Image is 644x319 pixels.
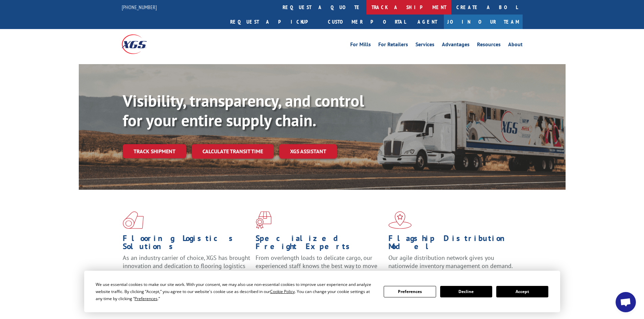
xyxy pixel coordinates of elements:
[415,42,434,49] a: Services
[123,144,186,158] a: Track shipment
[123,254,250,278] span: As an industry carrier of choice, XGS has brought innovation and dedication to flooring logistics...
[192,144,274,159] a: Calculate transit time
[84,271,560,312] div: Cookie Consent Prompt
[444,15,523,29] a: Join Our Team
[388,234,516,254] h1: Flagship Distribution Model
[123,90,364,131] b: Visibility, transparency, and control for your entire supply chain.
[496,286,548,297] button: Accept
[350,42,371,49] a: For Mills
[378,42,408,49] a: For Retailers
[616,292,636,312] div: Open chat
[323,15,411,29] a: Customer Portal
[256,211,271,229] img: xgs-icon-focused-on-flooring-red
[440,286,492,297] button: Decline
[411,15,444,29] a: Agent
[256,234,383,254] h1: Specialized Freight Experts
[477,42,501,49] a: Resources
[388,211,412,229] img: xgs-icon-flagship-distribution-model-red
[135,296,158,301] span: Preferences
[388,254,513,270] span: Our agile distribution network gives you nationwide inventory management on demand.
[122,4,157,10] a: [PHONE_NUMBER]
[270,289,295,294] span: Cookie Policy
[279,144,337,159] a: XGS ASSISTANT
[442,42,470,49] a: Advantages
[123,234,251,254] h1: Flooring Logistics Solutions
[123,211,144,229] img: xgs-icon-total-supply-chain-intelligence-red
[96,281,376,302] div: We use essential cookies to make our site work. With your consent, we may also use non-essential ...
[256,254,383,284] p: From overlength loads to delicate cargo, our experienced staff knows the best way to move your fr...
[508,42,523,49] a: About
[384,286,436,297] button: Preferences
[225,15,323,29] a: Request a pickup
